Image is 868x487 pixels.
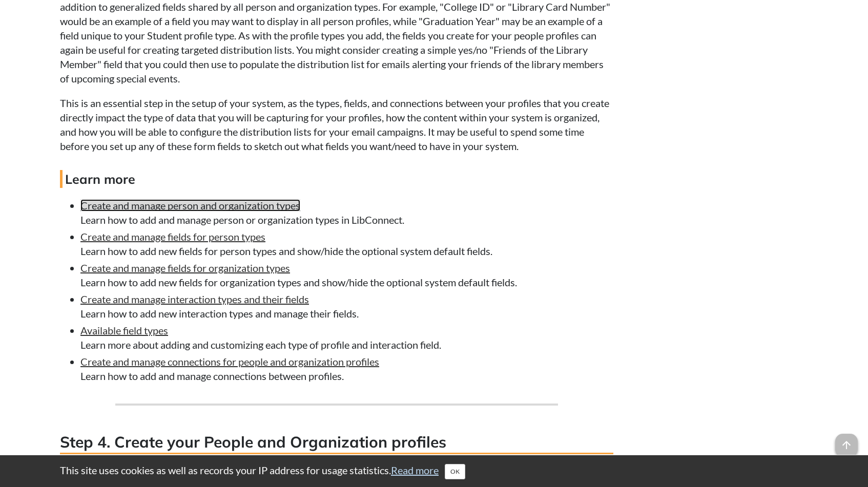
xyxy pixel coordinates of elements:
[391,464,439,476] a: Read more
[80,355,379,368] a: Create and manage connections for people and organization profiles
[60,431,613,454] h3: Step 4. Create your People and Organization profiles
[80,262,290,274] a: Create and manage fields for organization types
[80,198,613,227] li: Learn how to add and manage person or organization types in LibConnect.
[80,229,613,258] li: Learn how to add new fields for person types and show/hide the optional system default fields.
[445,464,465,479] button: Close
[60,96,613,153] p: This is an essential step in the setup of your system, as the types, fields, and connections betw...
[80,324,168,336] a: Available field types
[80,199,300,211] a: Create and manage person and organization types
[80,292,613,321] li: Learn how to add new interaction types and manage their fields.
[80,323,613,352] li: Learn more about adding and customizing each type of profile and interaction field.
[80,354,613,383] li: Learn how to add and manage connections between profiles.
[50,463,818,479] div: This site uses cookies as well as records your IP address for usage statistics.
[835,435,858,447] a: arrow_upward
[80,293,309,305] a: Create and manage interaction types and their fields
[60,170,613,188] h4: Learn more
[80,230,265,243] a: Create and manage fields for person types
[835,434,858,456] span: arrow_upward
[80,261,613,289] li: Learn how to add new fields for organization types and show/hide the optional system default fields.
